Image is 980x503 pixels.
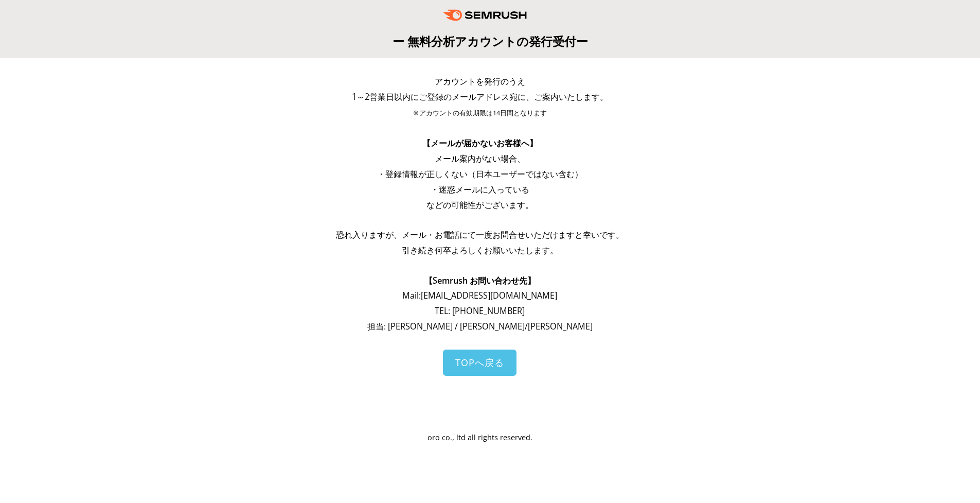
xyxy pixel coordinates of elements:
[424,275,536,286] span: 【Semrush お問い合わせ先】
[367,321,593,332] span: 担当: [PERSON_NAME] / [PERSON_NAME]/[PERSON_NAME]
[393,33,588,49] span: ー 無料分析アカウントの発行受付ー
[431,184,529,195] span: ・迷惑メールに入っている
[455,356,504,369] span: TOPへ戻る
[336,229,624,240] span: 恐れ入りますが、メール・お電話にて一度お問合せいただけますと幸いです。
[443,350,516,376] a: TOPへ戻る
[435,76,525,87] span: アカウントを発行のうえ
[352,91,608,102] span: 1～2営業日以内にご登録のメールアドレス宛に、ご案内いたします。
[435,305,525,317] span: TEL: [PHONE_NUMBER]
[413,109,547,117] span: ※アカウントの有効期限は14日間となります
[402,245,558,256] span: 引き続き何卒よろしくお願いいたします。
[377,168,583,180] span: ・登録情報が正しくない（日本ユーザーではない含む）
[402,290,557,301] span: Mail: [EMAIL_ADDRESS][DOMAIN_NAME]
[422,137,538,149] span: 【メールが届かないお客様へ】
[426,199,533,211] span: などの可能性がございます。
[435,153,525,164] span: メール案内がない場合、
[427,432,532,442] span: oro co., ltd all rights reserved.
